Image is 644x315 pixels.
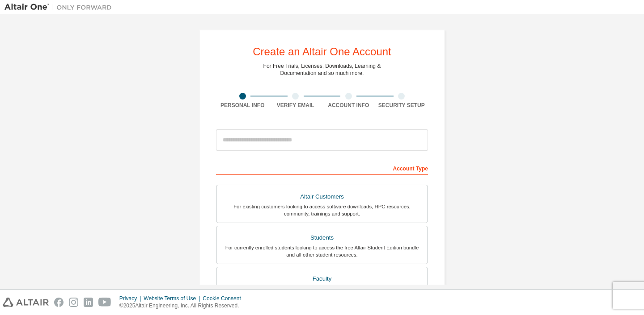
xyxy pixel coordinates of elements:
img: facebook.svg [54,298,64,307]
img: youtube.svg [98,298,111,307]
div: Account Type [216,161,428,175]
div: Website Terms of Use [144,295,203,302]
div: For existing customers looking to access software downloads, HPC resources, community, trainings ... [222,203,422,217]
p: © 2025 Altair Engineering, Inc. All Rights Reserved. [119,302,246,310]
img: Altair One [4,3,116,12]
div: Personal Info [216,102,269,109]
div: Cookie Consent [203,295,246,302]
div: For Free Trials, Licenses, Downloads, Learning & Documentation and so much more. [263,62,381,77]
div: Create an Altair One Account [253,46,391,57]
img: linkedin.svg [84,298,93,307]
img: altair_logo.svg [3,298,49,307]
div: Altair Customers [222,191,422,203]
div: Students [222,232,422,244]
div: Faculty [222,273,422,285]
div: Account Info [322,102,375,109]
img: instagram.svg [69,298,78,307]
div: Security Setup [375,102,428,109]
div: For currently enrolled students looking to access the free Altair Student Edition bundle and all ... [222,244,422,258]
div: Verify Email [269,102,322,109]
div: Privacy [119,295,144,302]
